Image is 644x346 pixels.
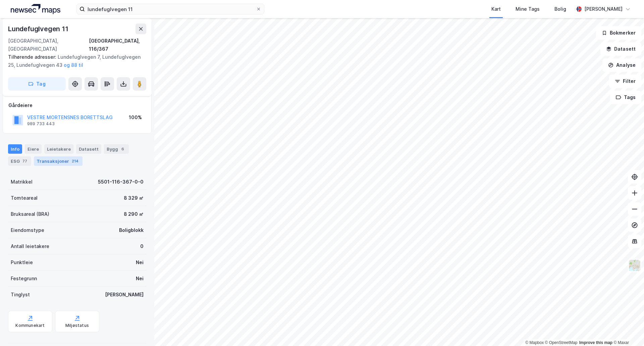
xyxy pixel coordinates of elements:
[628,259,641,272] img: Z
[579,340,612,345] a: Improve this map
[11,178,33,186] div: Matrikkel
[610,314,644,346] iframe: Chat Widget
[11,242,49,250] div: Antall leietakere
[11,210,49,218] div: Bruksareal (BRA)
[136,275,144,283] div: Nei
[491,5,501,13] div: Kart
[584,5,623,13] div: [PERSON_NAME]
[516,5,540,13] div: Mine Tags
[119,146,126,152] div: 6
[89,37,146,53] div: [GEOGRAPHIC_DATA], 116/367
[119,226,144,234] div: Boligblokk
[98,178,144,186] div: 5501-116-367-0-0
[124,210,144,218] div: 8 290 ㎡
[27,121,55,127] div: 989 733 443
[602,58,641,72] button: Analyse
[85,4,256,14] input: Søk på adresse, matrikkel, gårdeiere, leietakere eller personer
[34,156,83,166] div: Transaksjoner
[8,53,141,69] div: Lundefuglvegen 7, Lundefuglvegen 25, Lundefuglvegen 43
[8,144,22,154] div: Info
[21,158,29,164] div: 77
[140,242,144,250] div: 0
[600,42,641,56] button: Datasett
[105,291,144,299] div: [PERSON_NAME]
[609,75,641,88] button: Filter
[11,258,33,266] div: Punktleie
[8,156,31,166] div: ESG
[554,5,566,13] div: Bolig
[11,194,38,202] div: Tomteareal
[8,37,89,53] div: [GEOGRAPHIC_DATA], [GEOGRAPHIC_DATA]
[104,144,129,154] div: Bygg
[11,226,44,234] div: Eiendomstype
[8,77,66,91] button: Tag
[70,158,80,164] div: 214
[8,101,146,109] div: Gårdeiere
[136,258,144,266] div: Nei
[25,144,42,154] div: Eiere
[129,113,142,121] div: 100%
[525,340,544,345] a: Mapbox
[11,291,30,299] div: Tinglyst
[15,323,45,328] div: Kommunekart
[8,23,70,34] div: Lundefuglvegen 11
[11,4,60,14] img: logo.a4113a55bc3d86da70a041830d287a7e.svg
[610,314,644,346] div: Kontrollprogram for chat
[76,144,101,154] div: Datasett
[545,340,578,345] a: OpenStreetMap
[124,194,144,202] div: 8 329 ㎡
[44,144,73,154] div: Leietakere
[8,54,58,60] span: Tilhørende adresser:
[610,91,641,104] button: Tags
[65,323,89,328] div: Miljøstatus
[11,275,37,283] div: Festegrunn
[596,26,641,40] button: Bokmerker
